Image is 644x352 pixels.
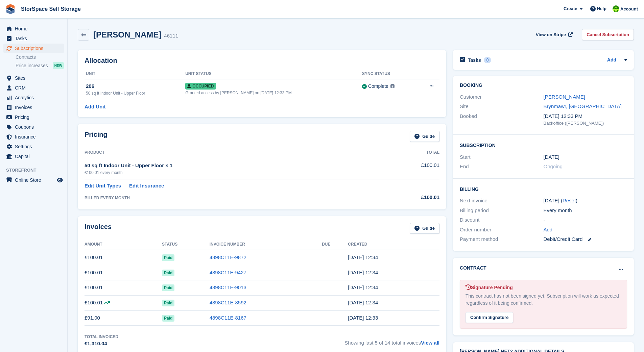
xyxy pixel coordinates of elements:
a: menu [3,132,64,142]
span: Tasks [15,34,55,43]
h2: Tasks [468,57,481,63]
time: 2025-04-08 11:33:58 UTC [348,315,378,321]
div: Granted access by [PERSON_NAME] on [DATE] 12:33 PM [185,90,362,96]
a: Add Unit [85,103,105,111]
span: Create [564,5,577,12]
div: Debit/Credit Card [544,235,627,243]
span: Account [620,6,638,12]
a: [PERSON_NAME] [544,94,585,100]
a: Cancel Subscription [582,29,634,40]
th: Unit Status [185,69,362,79]
span: Paid [162,300,174,306]
span: View on Stripe [536,31,566,38]
span: Insurance [15,132,55,142]
a: Confirm Signature [466,310,513,316]
a: menu [3,73,64,83]
time: 2025-06-08 11:34:14 UTC [348,284,378,290]
time: 2025-08-08 11:34:23 UTC [348,254,378,260]
div: Payment method [460,235,543,243]
h2: Contract [460,265,486,272]
h2: Allocation [85,57,439,65]
div: Start [460,153,543,161]
a: menu [3,93,64,102]
a: 4898C11E-9872 [210,254,246,260]
div: BILLED EVERY MONTH [85,195,378,201]
div: £100.01 every month [85,170,378,176]
th: Invoice Number [210,239,322,250]
div: Order number [460,226,543,234]
span: CRM [15,83,55,93]
a: Guide [410,131,439,142]
span: Settings [15,142,55,151]
span: Occupied [185,83,216,90]
div: Site [460,103,543,110]
div: Total Invoiced [85,334,118,340]
span: Invoices [15,103,55,112]
a: menu [3,103,64,112]
a: View all [421,340,439,346]
span: Subscriptions [15,44,55,53]
a: View on Stripe [533,29,574,40]
div: Every month [544,207,627,215]
a: menu [3,83,64,93]
div: Customer [460,93,543,101]
span: Storefront [6,167,67,174]
div: Backoffice ([PERSON_NAME]) [544,120,627,127]
a: Contracts [16,54,64,60]
span: Pricing [15,112,55,122]
a: Price increases NEW [16,62,64,69]
span: Help [597,5,606,12]
div: Discount [460,216,543,224]
th: Due [322,239,348,250]
img: stora-icon-8386f47178a22dfd0bd8f6a31ec36ba5ce8667c1dd55bd0f319d3a0aa187defe.svg [5,4,16,14]
h2: [PERSON_NAME] [93,30,161,39]
div: [DATE] ( ) [544,197,627,205]
a: menu [3,112,64,122]
th: Total [378,147,439,158]
td: £100.01 [378,158,439,179]
th: Amount [85,239,162,250]
a: Brynmawr, [GEOGRAPHIC_DATA] [544,103,622,109]
span: Paid [162,315,174,322]
img: paul catt [613,5,619,12]
div: 0 [484,57,492,63]
a: menu [3,142,64,151]
a: Edit Unit Types [85,182,121,190]
th: Product [85,147,378,158]
a: 4898C11E-9013 [210,284,246,290]
h2: Subscription [460,142,627,148]
td: £100.01 [85,280,162,295]
a: Reset [563,198,576,203]
td: £100.01 [85,265,162,280]
img: icon-info-grey-7440780725fd019a000dd9b08b2336e03edf1995a4989e88bcd33f0948082b44.svg [390,84,395,88]
th: Status [162,239,210,250]
h2: Invoices [85,223,112,234]
time: 2024-07-08 00:00:00 UTC [544,153,559,161]
div: Booked [460,112,543,127]
div: 46111 [164,32,178,40]
a: 4898C11E-8592 [210,300,246,305]
span: Paid [162,270,174,276]
div: Signature Pending [466,284,621,291]
span: Paid [162,284,174,291]
a: Edit Insurance [129,182,164,190]
span: Paid [162,254,174,261]
span: Price increases [16,62,48,69]
a: menu [3,122,64,132]
div: 50 sq ft Indoor Unit - Upper Floor × 1 [85,162,378,170]
time: 2025-05-08 11:34:05 UTC [348,300,378,305]
div: NEW [53,62,64,69]
a: menu [3,175,64,185]
td: £100.01 [85,250,162,265]
span: Sites [15,73,55,83]
a: StorSpace Self Storage [18,3,84,15]
span: Capital [15,152,55,161]
div: Confirm Signature [466,312,513,323]
span: Online Store [15,175,55,185]
a: Preview store [56,176,64,184]
span: Coupons [15,122,55,132]
div: Billing period [460,207,543,215]
th: Unit [85,69,185,79]
a: 4898C11E-9427 [210,270,246,275]
time: 2025-07-08 11:34:16 UTC [348,270,378,275]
